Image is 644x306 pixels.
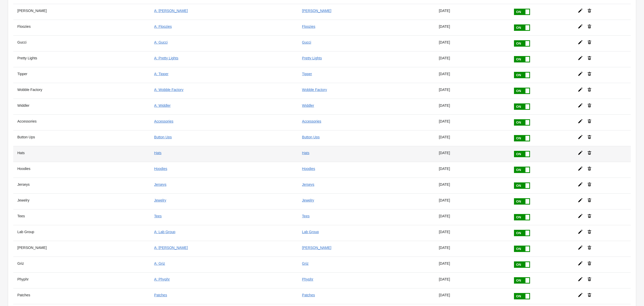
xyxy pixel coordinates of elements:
a: Jewelry [154,198,166,202]
a: Jerseys [154,182,166,187]
a: Widdler [302,103,314,108]
a: Accessories [154,119,173,123]
th: Accessories [13,114,150,130]
a: Jewelry [302,198,314,202]
th: Pretty Lights [13,51,150,67]
td: [DATE] [435,130,509,146]
th: Hats [13,146,150,162]
a: Pretty Lights [302,56,322,60]
a: [PERSON_NAME] [302,246,331,250]
td: [DATE] [435,20,509,35]
td: [DATE] [435,51,509,67]
a: A: Floozies [154,24,172,29]
td: [DATE] [435,193,509,209]
a: Griz [302,261,309,265]
a: A: [PERSON_NAME] [154,9,188,13]
td: [DATE] [435,241,509,257]
td: [DATE] [435,257,509,272]
a: Hats [154,151,162,155]
a: A: Lab Group [154,230,175,234]
th: Button Ups [13,130,150,146]
th: Hoodies [13,162,150,178]
a: Jerseys [302,182,314,187]
th: Tees [13,209,150,225]
th: Floozies [13,20,150,35]
td: [DATE] [435,146,509,162]
td: [DATE] [435,114,509,130]
td: [DATE] [435,209,509,225]
a: Tees [154,214,162,218]
a: A: Griz [154,261,165,265]
a: Floozies [302,24,315,29]
td: [DATE] [435,288,509,304]
th: [PERSON_NAME] [13,4,150,20]
th: Jerseys [13,178,150,193]
a: Hoodies [154,167,167,171]
a: Tees [302,214,310,218]
th: Jewelry [13,193,150,209]
th: Wobble Factory [13,83,150,99]
a: A: [PERSON_NAME] [154,246,188,250]
th: Widdler [13,99,150,114]
a: [PERSON_NAME] [302,9,331,13]
th: Griz [13,257,150,272]
a: Tipper [302,72,312,76]
a: A: Tipper [154,72,169,76]
a: A: Wobble Factory [154,88,184,92]
a: Button Ups [154,135,172,139]
th: [PERSON_NAME] [13,241,150,257]
td: [DATE] [435,272,509,288]
a: Patches [302,293,315,297]
a: Lab Group [302,230,319,234]
a: Patches [154,293,167,297]
td: [DATE] [435,83,509,99]
th: Tipper [13,67,150,83]
a: Button Ups [302,135,320,139]
td: [DATE] [435,67,509,83]
a: A: Pretty Lights [154,56,178,60]
a: Wobble Factory [302,88,327,92]
td: [DATE] [435,4,509,20]
a: Gucci [302,40,311,44]
a: A: Gucci [154,40,168,44]
a: A: Phyphr [154,277,170,281]
td: [DATE] [435,162,509,178]
td: [DATE] [435,178,509,193]
th: Gucci [13,35,150,51]
td: [DATE] [435,35,509,51]
a: Hats [302,151,310,155]
a: Phyphr [302,277,313,281]
a: Accessories [302,119,321,123]
th: Patches [13,288,150,304]
td: [DATE] [435,225,509,241]
th: Lab Group [13,225,150,241]
a: A: Widdler [154,103,171,108]
th: Phyphr [13,272,150,288]
td: [DATE] [435,99,509,114]
a: Hoodies [302,167,315,171]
